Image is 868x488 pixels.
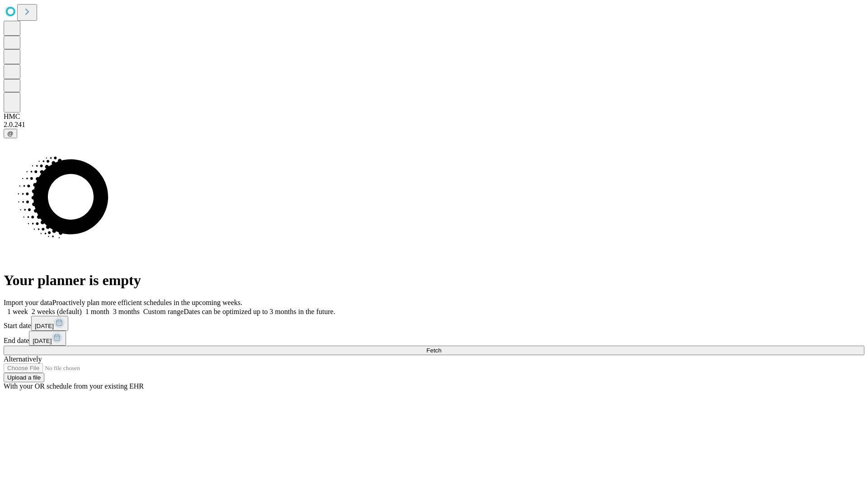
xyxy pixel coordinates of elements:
[426,347,441,354] span: Fetch
[4,299,52,306] span: Import your data
[113,308,140,315] span: 3 months
[4,272,864,289] h1: Your planner is empty
[7,130,14,137] span: @
[4,373,44,382] button: Upload a file
[4,331,864,346] div: End date
[4,113,864,121] div: HMC
[35,323,54,329] span: [DATE]
[7,308,28,315] span: 1 week
[4,382,144,390] span: With your OR schedule from your existing EHR
[4,121,864,129] div: 2.0.241
[52,299,242,306] span: Proactively plan more efficient schedules in the upcoming weeks.
[29,331,66,346] button: [DATE]
[32,308,82,315] span: 2 weeks (default)
[4,355,42,363] span: Alternatively
[143,308,184,315] span: Custom range
[31,316,68,331] button: [DATE]
[184,308,335,315] span: Dates can be optimized up to 3 months in the future.
[4,316,864,331] div: Start date
[85,308,109,315] span: 1 month
[4,346,864,355] button: Fetch
[4,129,17,138] button: @
[33,338,52,344] span: [DATE]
